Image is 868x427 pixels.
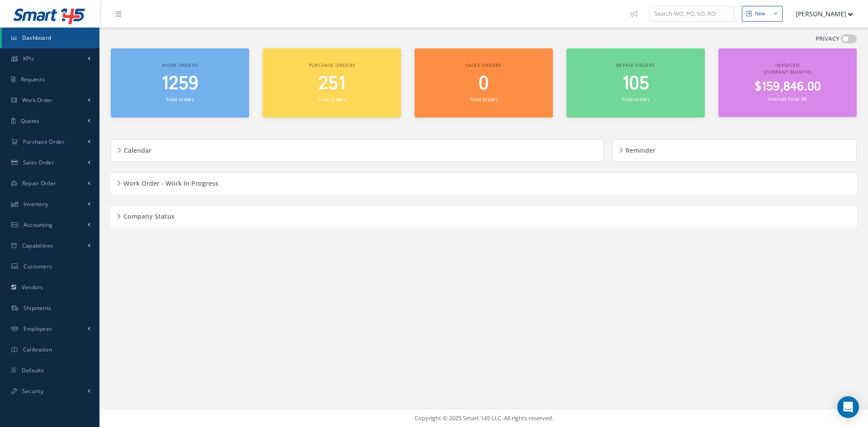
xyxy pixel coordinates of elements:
span: Security [22,387,43,395]
small: Total orders [470,96,498,103]
span: Repair orders [616,62,655,68]
a: Invoiced (Current Month) $159,846.00 Invoices Total: 86 [718,48,857,117]
span: Inventory [24,200,48,208]
span: Requests [21,75,45,83]
span: Employees [24,325,52,333]
span: KPIs [23,55,34,62]
span: Vendors [22,283,43,291]
div: Copyright © 2025 Smart 145 LLC. All rights reserved. [108,414,859,423]
span: Work orders [162,62,198,68]
label: PRIVACY [816,34,840,43]
h5: Work Order - Work In Progress [121,177,218,188]
small: Total orders [622,96,650,103]
span: $159,846.00 [755,78,821,96]
a: Repair orders 105 Total orders [566,48,705,117]
span: Purchase Order [23,138,65,145]
span: Shipments [24,304,52,312]
span: 251 [318,71,345,97]
span: Quotes [21,117,40,125]
div: Open Intercom Messenger [837,396,859,418]
h5: Reminder [623,144,656,155]
span: Purchase orders [309,62,355,68]
span: 1259 [161,71,198,97]
a: Work orders 1259 Total orders [111,48,249,117]
small: Total orders [318,96,346,103]
span: 0 [479,71,489,97]
span: Customers [24,263,52,270]
span: Defaults [22,366,44,374]
small: Invoices Total: 86 [768,95,807,102]
a: Purchase orders 251 Total orders [263,48,401,117]
span: Dashboard [22,34,52,42]
div: New [755,10,765,18]
button: [PERSON_NAME] [787,5,853,23]
button: New [742,6,783,22]
input: Search WO, PO, SO, RO [649,6,735,22]
span: Sales Order [23,159,54,166]
h5: Company Status [121,210,175,221]
span: (Current Month) [764,69,811,75]
span: 105 [622,71,649,97]
a: Sales orders 0 Total orders [415,48,553,117]
span: Sales orders [466,62,501,68]
span: Invoiced [775,62,800,68]
span: Work Order [22,96,53,104]
a: Dashboard [2,28,99,48]
span: Calibration [23,346,52,353]
span: Accounting [24,221,53,229]
span: Capabilities [22,242,53,249]
small: Total orders [166,96,194,103]
h5: Calendar [121,144,151,155]
span: Repair Order [22,179,57,187]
